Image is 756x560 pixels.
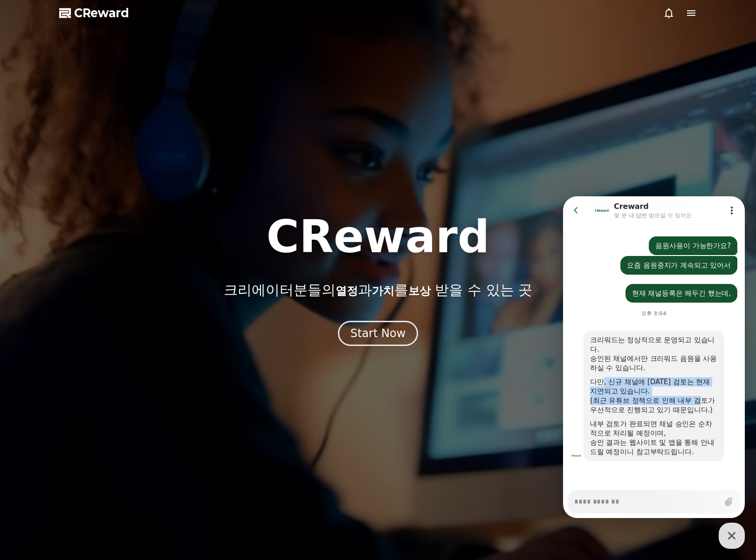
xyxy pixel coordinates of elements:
a: Start Now [338,330,419,339]
span: 보상 [408,284,431,297]
span: 열정 [336,284,358,297]
span: CReward [74,6,129,21]
button: Start Now [338,321,419,346]
iframe: Channel chat [563,196,745,518]
h1: CReward [266,214,489,259]
a: CReward [59,6,129,21]
span: 가치 [372,284,394,297]
p: 크리에이터분들의 과 를 받을 수 있는 곳 [224,282,532,298]
div: Start Now [351,326,406,341]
